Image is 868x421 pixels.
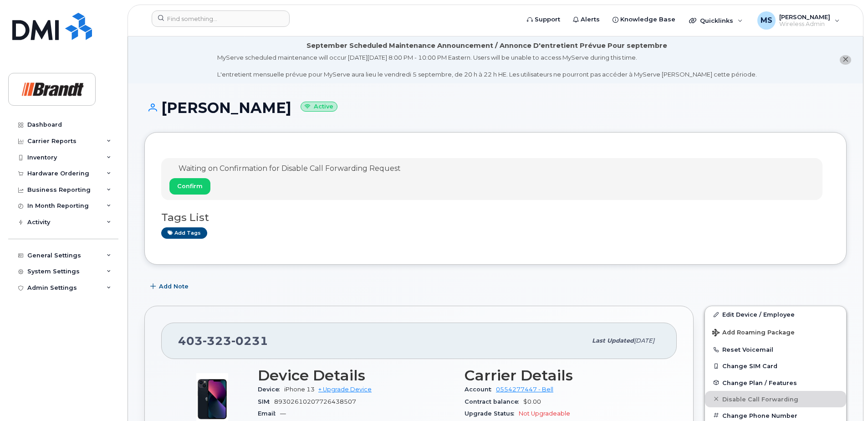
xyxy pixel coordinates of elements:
[705,341,846,358] button: Reset Voicemail
[169,178,210,195] button: Confirm
[722,379,797,386] span: Change Plan / Features
[465,410,519,417] span: Upgrade Status
[496,386,553,393] a: 0554277447 - Bell
[161,227,207,239] a: Add tags
[159,282,189,291] span: Add Note
[465,367,660,384] h3: Carrier Details
[634,337,654,344] span: [DATE]
[592,337,634,344] span: Last updated
[144,278,196,295] button: Add Note
[722,395,798,402] span: Disable Call Forwarding
[465,386,496,393] span: Account
[705,358,846,374] button: Change SIM Card
[519,410,570,417] span: Not Upgradeable
[203,334,231,348] span: 323
[280,410,286,417] span: —
[274,398,356,405] span: 89302610207726438507
[178,334,268,348] span: 403
[306,41,667,51] div: September Scheduled Maintenance Announcement / Annonce D'entretient Prévue Pour septembre
[705,391,846,407] button: Disable Call Forwarding
[705,306,846,323] a: Edit Device / Employee
[161,212,830,223] h3: Tags List
[705,375,846,391] button: Change Plan / Features
[177,182,203,190] span: Confirm
[465,398,523,405] span: Contract balance
[712,329,795,338] span: Add Roaming Package
[318,386,372,393] a: + Upgrade Device
[705,323,846,341] button: Add Roaming Package
[258,398,274,405] span: SIM
[258,410,280,417] span: Email
[231,334,268,348] span: 0231
[179,164,401,173] span: Waiting on Confirmation for Disable Call Forwarding Request
[301,102,337,112] small: Active
[258,386,284,393] span: Device
[258,367,454,384] h3: Device Details
[523,398,541,405] span: $0.00
[217,53,757,79] div: MyServe scheduled maintenance will occur [DATE][DATE] 8:00 PM - 10:00 PM Eastern. Users will be u...
[284,386,315,393] span: iPhone 13
[840,55,851,65] button: close notification
[144,100,847,116] h1: [PERSON_NAME]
